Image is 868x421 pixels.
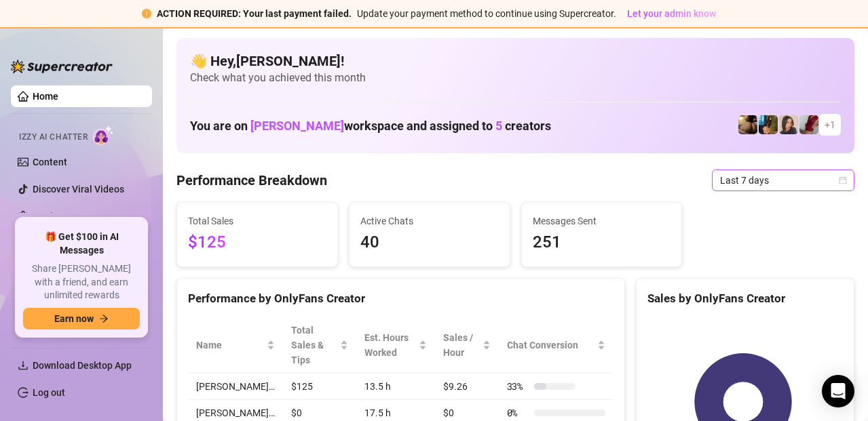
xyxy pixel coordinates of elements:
[435,317,498,374] th: Sales / Hour
[23,308,140,329] button: Earn nowarrow-right
[720,170,846,191] span: Last 7 days
[33,211,69,222] a: Settings
[759,115,778,134] img: Milly
[188,289,614,308] div: Performance by OnlyFans Creator
[33,387,65,398] a: Log out
[507,338,595,353] span: Chat Conversion
[825,117,835,132] span: + 1
[176,171,327,190] h4: Performance Breakdown
[283,317,356,374] th: Total Sales & Tips
[533,230,671,256] span: 251
[291,323,337,367] span: Total Sales & Tips
[196,338,264,353] span: Name
[23,230,140,257] span: 🎁 Get $100 in AI Messages
[188,374,283,400] td: [PERSON_NAME]…
[839,176,847,184] span: calendar
[283,374,356,400] td: $125
[360,230,499,256] span: 40
[190,71,841,85] span: Check what you achieved this month
[188,317,283,374] th: Name
[499,317,614,374] th: Chat Conversion
[157,8,352,19] strong: ACTION REQUIRED: Your last payment failed.
[357,8,616,19] span: Update your payment method to continue using Supercreator.
[190,52,841,71] h4: 👋 Hey, [PERSON_NAME] !
[190,119,551,134] h1: You are on workspace and assigned to creators
[23,262,140,302] span: Share [PERSON_NAME] with a friend, and earn unlimited rewards
[443,330,479,360] span: Sales / Hour
[54,313,94,324] span: Earn now
[495,119,502,133] span: 5
[18,360,29,371] span: download
[799,115,818,134] img: Esme
[435,374,498,400] td: $9.26
[507,379,529,394] span: 33 %
[356,374,435,400] td: 13.5 h
[188,214,326,228] span: Total Sales
[622,5,721,22] button: Let your admin know
[33,157,67,167] a: Content
[533,214,671,228] span: Messages Sent
[33,184,124,195] a: Discover Viral Videos
[250,119,344,133] span: [PERSON_NAME]
[19,131,88,144] span: Izzy AI Chatter
[647,289,843,308] div: Sales by OnlyFans Creator
[738,115,757,134] img: Peachy
[822,375,854,407] div: Open Intercom Messenger
[364,330,416,360] div: Est. Hours Worked
[33,91,58,102] a: Home
[93,125,114,145] img: AI Chatter
[33,360,132,371] span: Download Desktop App
[188,230,326,256] span: $125
[360,214,499,228] span: Active Chats
[507,405,529,420] span: 0 %
[99,314,109,323] span: arrow-right
[142,9,151,18] span: exclamation-circle
[627,8,716,19] span: Let your admin know
[779,115,798,134] img: Nina
[11,60,113,73] img: logo-BBDzfeDw.svg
